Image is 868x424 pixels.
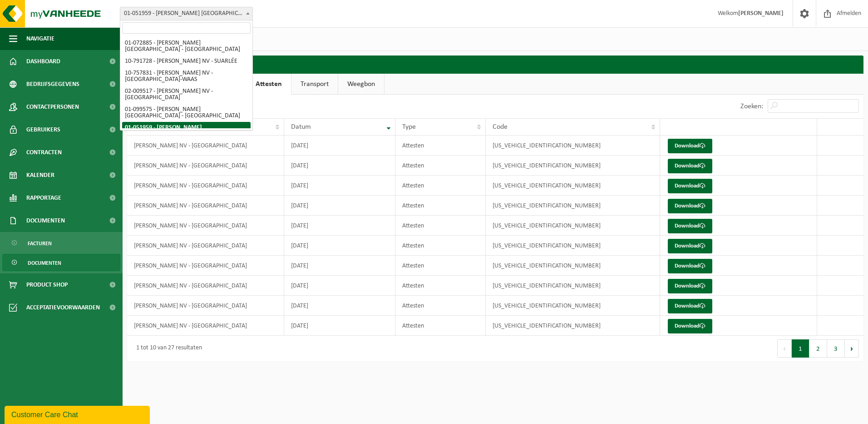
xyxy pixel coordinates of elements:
td: Attesten [395,176,486,196]
span: Kalender [26,164,54,187]
td: [US_VEHICLE_IDENTIFICATION_NUMBER] [486,136,660,156]
a: Documenten [2,254,120,271]
button: 1 [792,339,809,358]
span: Documenten [28,254,61,272]
a: Download [668,159,712,173]
td: [DATE] [284,216,395,236]
td: Attesten [395,256,486,276]
span: Documenten [26,209,65,232]
span: Gebruikers [26,118,60,141]
td: [PERSON_NAME] NV - [GEOGRAPHIC_DATA] [127,216,284,236]
td: Attesten [395,216,486,236]
td: [DATE] [284,136,395,156]
a: Download [668,219,712,233]
td: Attesten [395,296,486,316]
a: Download [668,139,712,153]
li: 02-009517 - [PERSON_NAME] NV - [GEOGRAPHIC_DATA] [122,86,251,104]
strong: [PERSON_NAME] [738,10,784,17]
a: Attesten [247,74,291,95]
td: [US_VEHICLE_IDENTIFICATION_NUMBER] [486,196,660,216]
span: Dashboard [26,50,60,73]
td: [US_VEHICLE_IDENTIFICATION_NUMBER] [486,296,660,316]
td: Attesten [395,276,486,296]
li: 01-072885 - [PERSON_NAME] [GEOGRAPHIC_DATA] - [GEOGRAPHIC_DATA] [122,37,251,56]
h2: Documenten [127,56,863,73]
span: 01-051959 - EMELIA NV - GENT [120,7,253,20]
iframe: chat widget [5,404,152,424]
span: 01-051959 - EMELIA NV - GENT [120,7,252,20]
td: [US_VEHICLE_IDENTIFICATION_NUMBER] [486,316,660,336]
span: Facturen [28,235,52,252]
span: Contracten [26,141,62,164]
a: Weegbon [338,74,384,95]
td: [PERSON_NAME] NV - [GEOGRAPHIC_DATA] [127,256,284,276]
td: [PERSON_NAME] NV - [GEOGRAPHIC_DATA] [127,136,284,156]
td: [DATE] [284,196,395,216]
li: 01-099575 - [PERSON_NAME] [GEOGRAPHIC_DATA] - [GEOGRAPHIC_DATA] [122,104,251,122]
td: [PERSON_NAME] NV - [GEOGRAPHIC_DATA] [127,196,284,216]
span: Rapportage [26,187,61,209]
td: [DATE] [284,256,395,276]
td: [DATE] [284,276,395,296]
div: 1 tot 10 van 27 resultaten [132,340,202,357]
td: [PERSON_NAME] NV - [GEOGRAPHIC_DATA] [127,176,284,196]
span: Acceptatievoorwaarden [26,296,100,319]
a: Download [668,199,712,213]
td: Attesten [395,156,486,176]
label: Zoeken: [740,103,763,110]
span: Code [493,123,508,131]
li: 10-791728 - [PERSON_NAME] NV - SUARLÉE [122,56,251,67]
td: Attesten [395,136,486,156]
a: Download [668,299,712,313]
li: 01-051959 - [PERSON_NAME] [GEOGRAPHIC_DATA] - [GEOGRAPHIC_DATA] [122,122,251,140]
td: [DATE] [284,296,395,316]
span: Product Shop [26,273,68,296]
td: [US_VEHICLE_IDENTIFICATION_NUMBER] [486,276,660,296]
td: [PERSON_NAME] NV - [GEOGRAPHIC_DATA] [127,156,284,176]
span: Type [402,123,416,131]
td: [DATE] [284,156,395,176]
td: Attesten [395,316,486,336]
td: [US_VEHICLE_IDENTIFICATION_NUMBER] [486,256,660,276]
span: Navigatie [26,27,54,50]
td: [US_VEHICLE_IDENTIFICATION_NUMBER] [486,216,660,236]
button: 3 [827,339,845,358]
td: [DATE] [284,316,395,336]
button: 2 [809,339,827,358]
td: [PERSON_NAME] NV - [GEOGRAPHIC_DATA] [127,316,284,336]
span: Datum [291,123,311,131]
td: [PERSON_NAME] NV - [GEOGRAPHIC_DATA] [127,276,284,296]
a: Download [668,319,712,333]
a: Facturen [2,234,120,252]
a: Download [668,239,712,253]
span: Bedrijfsgegevens [26,73,79,96]
td: [PERSON_NAME] NV - [GEOGRAPHIC_DATA] [127,236,284,256]
td: [US_VEHICLE_IDENTIFICATION_NUMBER] [486,236,660,256]
li: 10-757831 - [PERSON_NAME] NV - [GEOGRAPHIC_DATA]-WAAS [122,67,251,86]
td: [US_VEHICLE_IDENTIFICATION_NUMBER] [486,176,660,196]
td: Attesten [395,236,486,256]
button: Next [845,339,859,358]
td: [US_VEHICLE_IDENTIFICATION_NUMBER] [486,156,660,176]
td: [DATE] [284,176,395,196]
span: Contactpersonen [26,96,79,118]
td: [PERSON_NAME] NV - [GEOGRAPHIC_DATA] [127,296,284,316]
a: Download [668,279,712,293]
td: [DATE] [284,236,395,256]
a: Download [668,179,712,193]
a: Transport [291,74,338,95]
a: Download [668,259,712,273]
button: Previous [777,339,792,358]
td: Attesten [395,196,486,216]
